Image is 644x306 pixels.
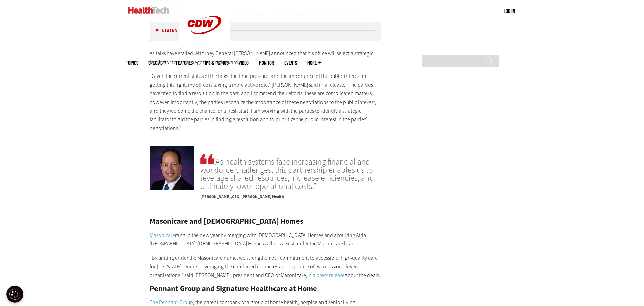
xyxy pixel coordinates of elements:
[150,146,194,190] img: Jonathan Lawrence
[6,286,23,303] button: Open Preferences
[150,231,382,248] p: rang in the new year by merging with [DEMOGRAPHIC_DATA] Homes and acquiring Atria [GEOGRAPHIC_DAT...
[179,45,230,52] a: CDW
[6,286,23,303] div: Cookie Settings
[128,7,169,14] img: Home
[307,271,345,279] a: in a press release
[150,254,382,280] p: “By uniting under the Masonicare name, we strengthen our commitment to accessible, high-quality c...
[259,60,274,65] a: MonITor
[504,8,515,14] a: Log in
[150,232,175,239] a: Masonicare
[239,60,249,65] a: Video
[150,72,382,132] p: “Given the current status of the talks, the time pressure, and the importance of the public inter...
[504,7,515,15] div: User menu
[200,190,381,200] p: CEO, [PERSON_NAME] Health
[284,60,297,65] a: Events
[203,60,229,65] a: Tips & Tactics
[150,218,382,225] h2: Masonicare and [DEMOGRAPHIC_DATA] Homes
[307,60,321,65] span: More
[200,153,381,190] span: As health systems face increasing financial and workforce challenges, this partnership enables us...
[126,60,138,65] span: Topics
[148,60,166,65] span: Specialty
[150,285,382,292] h2: Pennant Group and Signature Healthcare at Home
[176,60,193,65] a: Features
[200,194,232,199] span: [PERSON_NAME]
[150,299,193,306] a: The Pennant Group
